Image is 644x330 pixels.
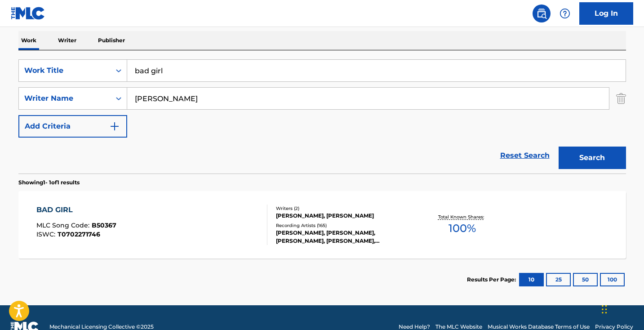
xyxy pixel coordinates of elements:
[533,4,551,22] a: Public Search
[276,205,412,212] div: Writers ( 2 )
[18,59,626,174] form: Search Form
[55,31,79,50] p: Writer
[560,8,570,19] img: help
[559,147,626,169] button: Search
[600,273,625,286] button: 100
[496,146,554,165] a: Reset Search
[438,214,486,220] p: Total Known Shares:
[24,93,105,104] div: Writer Name
[95,31,128,50] p: Publisher
[573,273,598,286] button: 50
[616,87,626,110] img: Delete Criterion
[18,115,127,138] button: Add Criteria
[11,7,45,20] img: MLC Logo
[109,121,120,132] img: 9d2ae6d4665cec9f34b9.svg
[449,220,476,236] span: 100 %
[467,276,518,284] p: Results Per Page:
[556,4,574,22] div: Help
[18,31,39,50] p: Work
[536,8,547,19] img: search
[92,221,116,229] span: B50367
[18,178,80,187] p: Showing 1 - 1 of 1 results
[276,222,412,229] div: Recording Artists ( 165 )
[36,205,116,215] div: BAD GIRL
[36,230,58,238] span: ISWC :
[519,273,544,286] button: 10
[579,2,633,25] a: Log In
[24,65,105,76] div: Work Title
[602,296,607,323] div: Drag
[546,273,571,286] button: 25
[18,191,626,259] a: BAD GIRLMLC Song Code:B50367ISWC:T0702271746Writers (2)[PERSON_NAME], [PERSON_NAME]Recording Arti...
[276,212,412,220] div: [PERSON_NAME], [PERSON_NAME]
[276,229,412,245] div: [PERSON_NAME], [PERSON_NAME], [PERSON_NAME], [PERSON_NAME], [PERSON_NAME] "DARKCHILD" [PERSON_NAM...
[599,287,644,330] iframe: Chat Widget
[36,221,92,229] span: MLC Song Code :
[58,230,100,238] span: T0702271746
